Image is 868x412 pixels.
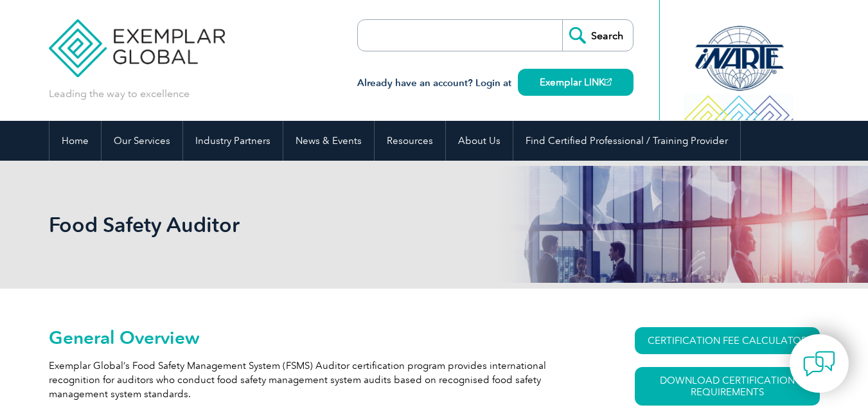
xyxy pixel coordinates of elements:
a: CERTIFICATION FEE CALCULATOR [635,327,820,354]
h1: Food Safety Auditor [49,212,542,237]
input: Search [562,20,633,51]
img: contact-chat.png [803,348,835,380]
a: Industry Partners [183,121,283,161]
a: Download Certification Requirements [635,367,820,406]
p: Leading the way to excellence [49,87,190,101]
h2: General Overview [49,327,589,348]
a: About Us [446,121,513,161]
a: News & Events [283,121,374,161]
a: Home [49,121,101,161]
p: Exemplar Global’s Food Safety Management System (FSMS) Auditor certification program provides int... [49,359,589,401]
a: Exemplar LINK [518,69,633,96]
h3: Already have an account? Login at [357,75,633,91]
a: Find Certified Professional / Training Provider [513,121,740,161]
a: Our Services [102,121,182,161]
img: open_square.png [605,78,612,85]
a: Resources [375,121,445,161]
